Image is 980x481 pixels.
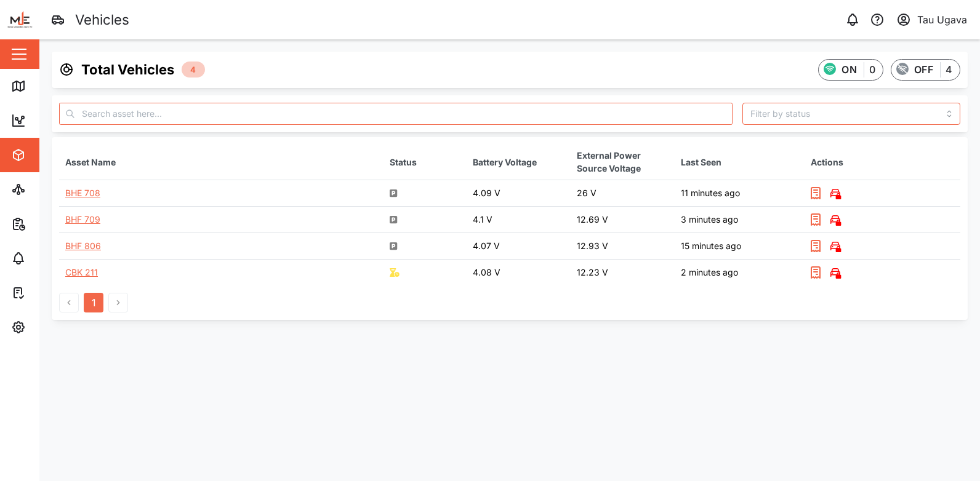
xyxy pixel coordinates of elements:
input: Search asset here... [59,103,733,125]
div: 12.69 V [577,213,669,226]
input: Filter by status [742,103,960,125]
div: 4.08 V [473,266,564,279]
div: Settings [32,320,76,334]
th: Actions [805,145,960,180]
a: BHE 708 [65,188,100,198]
th: Battery Voltage [467,145,571,180]
a: BHF 806 [65,240,101,251]
td: 15 minutes ago [675,233,805,260]
span: 4 [190,62,196,77]
th: Last Seen [675,145,805,180]
div: Assets [32,148,70,162]
div: 4.09 V [473,186,564,200]
td: 11 minutes ago [675,180,805,207]
button: 1 [84,293,103,312]
div: Map [32,79,60,93]
div: Dashboard [32,114,87,127]
div: Tau Ugava [917,12,967,28]
th: External Power Source Voltage [571,145,675,180]
img: Main Logo [6,6,33,33]
div: 4.1 V [473,213,564,226]
div: Reports [32,217,74,231]
div: 26 V [577,186,669,200]
div: ON [841,62,857,78]
h3: Total Vehicles [81,60,174,79]
div: Vehicles [75,9,129,31]
div: 12.23 V [577,266,669,279]
a: BHF 709 [65,214,100,225]
a: CBK 211 [65,267,98,277]
div: 4 [946,62,952,78]
th: Asset Name [59,145,384,180]
td: 2 minutes ago [675,260,805,286]
div: Sites [32,183,62,196]
td: 3 minutes ago [675,207,805,233]
button: Tau Ugava [893,11,970,28]
div: Tasks [32,286,66,300]
div: OFF [914,62,933,78]
div: 0 [869,62,875,78]
div: 4.07 V [473,239,564,253]
div: Alarms [32,252,70,265]
th: Status [384,145,467,180]
div: 12.93 V [577,239,669,253]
